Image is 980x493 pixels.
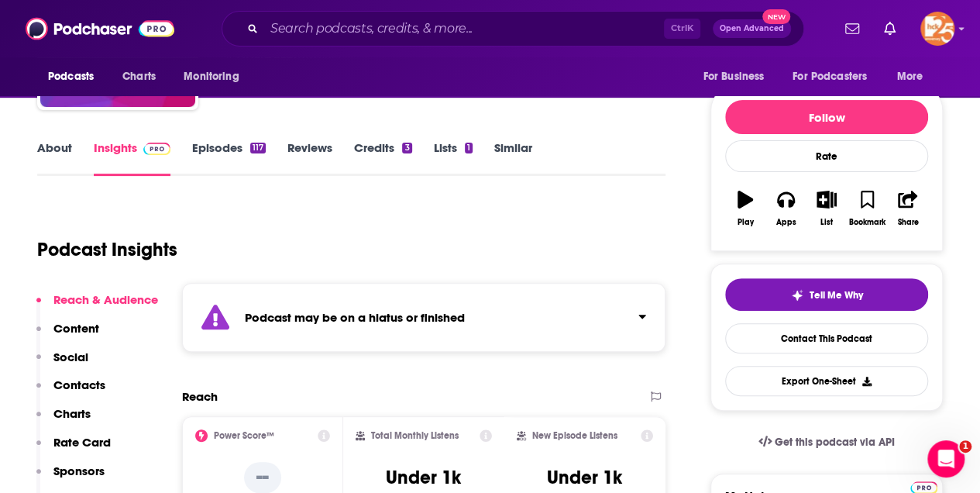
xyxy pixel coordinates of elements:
[725,278,928,311] button: tell me why sparkleTell Me Why
[746,423,907,461] a: Get this podcast via API
[36,464,105,492] button: Sponsors
[214,430,274,441] h2: Power Score™
[122,66,156,88] span: Charts
[434,140,473,176] a: Lists1
[36,350,88,378] button: Social
[725,100,928,134] button: Follow
[386,466,461,489] h3: Under 1k
[897,218,918,227] div: Share
[839,16,865,42] a: Show notifications dropdown
[354,140,411,176] a: Credits3
[806,181,847,236] button: List
[26,14,174,43] img: Podchaser - Follow, Share and Rate Podcasts
[250,143,266,153] div: 117
[920,12,954,46] img: User Profile
[184,66,239,88] span: Monitoring
[547,466,622,489] h3: Under 1k
[878,16,902,42] a: Show notifications dropdown
[849,218,885,227] div: Bookmark
[36,406,91,435] button: Charts
[810,289,863,302] span: Tell Me Why
[36,435,111,464] button: Rate Card
[53,464,105,478] p: Sponsors
[793,66,867,88] span: For Podcasters
[959,440,971,453] span: 1
[264,16,664,41] input: Search podcasts, credits, & more...
[244,462,281,493] p: --
[53,435,111,450] p: Rate Card
[371,430,459,441] h2: Total Monthly Listens
[775,436,895,449] span: Get this podcast via API
[53,378,105,392] p: Contacts
[112,62,165,91] a: Charts
[37,62,114,91] button: open menu
[703,66,764,88] span: For Business
[725,140,928,172] div: Rate
[720,25,784,33] span: Open Advanced
[927,440,965,477] iframe: Intercom live chat
[465,143,473,153] div: 1
[222,11,804,47] div: Search podcasts, credits, & more...
[692,62,783,91] button: open menu
[53,350,88,364] p: Social
[532,430,617,441] h2: New Episode Listens
[192,140,266,176] a: Episodes117
[173,62,259,91] button: open menu
[53,406,91,421] p: Charts
[245,310,465,325] strong: Podcast may be on a hiatus or finished
[782,62,889,91] button: open menu
[920,12,954,46] button: Show profile menu
[182,283,665,352] section: Click to expand status details
[820,218,833,227] div: List
[725,181,765,236] button: Play
[53,321,99,336] p: Content
[713,19,791,38] button: Open AdvancedNew
[776,218,796,227] div: Apps
[664,19,700,39] span: Ctrl K
[36,378,105,406] button: Contacts
[94,140,170,176] a: InsightsPodchaser Pro
[182,389,218,404] h2: Reach
[738,218,754,227] div: Play
[37,238,177,261] h1: Podcast Insights
[847,181,887,236] button: Bookmark
[37,140,72,176] a: About
[897,66,923,88] span: More
[287,140,332,176] a: Reviews
[886,62,943,91] button: open menu
[53,292,158,307] p: Reach & Audience
[725,366,928,396] button: Export One-Sheet
[48,66,94,88] span: Podcasts
[725,323,928,353] a: Contact This Podcast
[920,12,954,46] span: Logged in as kerrifulks
[494,140,532,176] a: Similar
[36,292,158,321] button: Reach & Audience
[791,289,803,302] img: tell me why sparkle
[143,143,170,155] img: Podchaser Pro
[888,181,928,236] button: Share
[36,321,99,350] button: Content
[762,9,790,24] span: New
[402,143,411,153] div: 3
[765,181,806,236] button: Apps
